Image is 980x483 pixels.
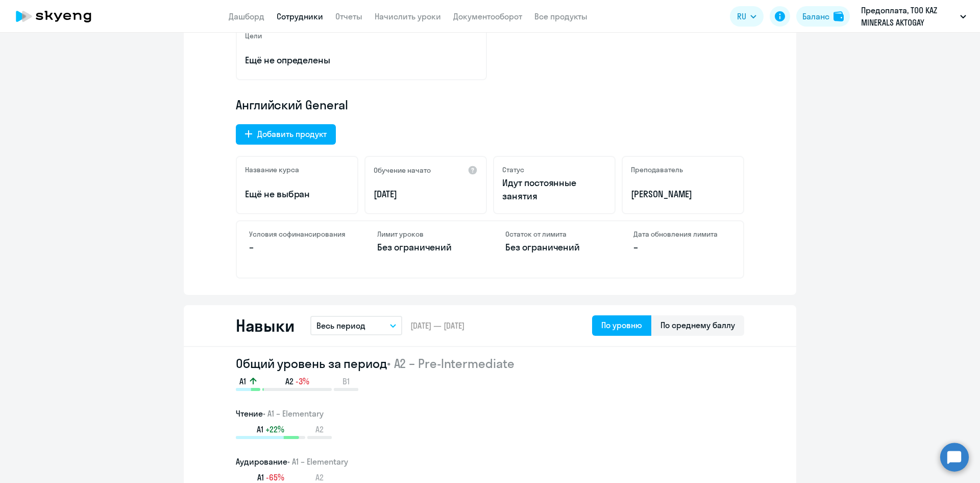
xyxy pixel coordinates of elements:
[245,31,262,40] h5: Цели
[277,11,323,21] a: Сотрудники
[257,472,264,483] span: A1
[633,241,731,254] p: –
[263,408,324,419] span: • A1 – Elementary
[342,376,350,387] span: B1
[249,229,347,239] h4: Условия софинансирования
[410,320,464,331] span: [DATE] — [DATE]
[505,229,603,239] h4: Остаток от лимита
[245,188,349,201] p: Ещё не выбран
[236,124,336,145] button: Добавить продукт
[257,128,327,140] div: Добавить продукт
[236,407,744,420] h3: Чтение
[834,11,844,21] img: balance
[631,165,683,174] h5: Преподаватель
[505,241,603,254] p: Без ограничений
[660,319,735,331] div: По среднему баллу
[377,229,475,239] h4: Лимит уроков
[229,11,264,21] a: Дашборд
[502,176,606,203] p: Идут постоянные занятия
[315,472,324,483] span: A2
[856,4,971,29] button: Предоплата, ТОО KAZ MINERALS AKTOGAY
[315,424,324,435] span: A2
[601,319,642,331] div: По уровню
[236,315,294,336] h2: Навыки
[310,316,402,335] button: Весь период
[265,424,284,435] span: +22%
[374,166,431,175] h5: Обучение начато
[375,11,441,21] a: Начислить уроки
[245,54,478,67] p: Ещё не определены
[249,241,347,254] p: –
[239,376,246,387] span: A1
[534,11,587,21] a: Все продукты
[335,11,362,21] a: Отчеты
[245,165,299,174] h5: Название курса
[631,188,735,201] p: [PERSON_NAME]
[374,188,478,201] p: [DATE]
[236,355,744,372] h2: Общий уровень за период
[453,11,522,21] a: Документооборот
[633,229,731,239] h4: Дата обновления лимита
[266,472,284,483] span: -65%
[387,356,514,371] span: • A2 – Pre-Intermediate
[730,6,764,27] button: RU
[285,376,293,387] span: A2
[377,241,475,254] p: Без ограничений
[236,97,348,113] span: Английский General
[257,424,263,435] span: A1
[861,4,956,29] p: Предоплата, ТОО KAZ MINERALS AKTOGAY
[796,6,850,27] button: Балансbalance
[802,10,829,22] div: Баланс
[236,455,744,468] h3: Аудирование
[502,165,524,174] h5: Статус
[287,456,348,467] span: • A1 – Elementary
[296,376,309,387] span: -3%
[737,10,746,22] span: RU
[316,319,365,332] p: Весь период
